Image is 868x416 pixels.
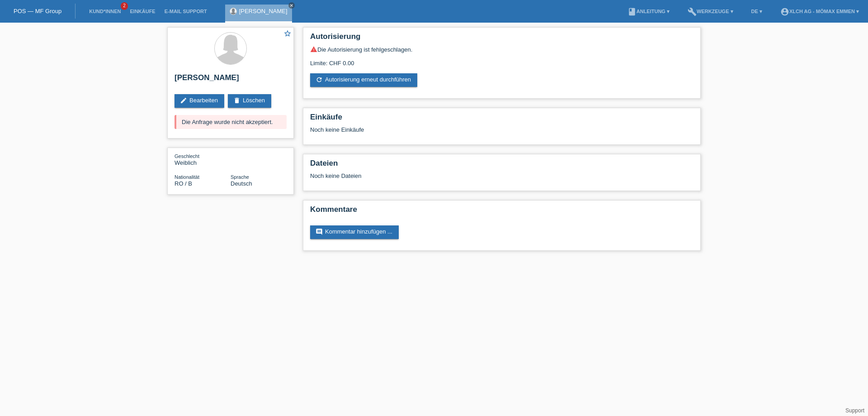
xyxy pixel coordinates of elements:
[747,9,767,14] a: DE ▾
[121,2,128,10] span: 2
[310,46,317,53] i: warning
[310,32,693,46] h2: Autorisierung
[233,97,241,104] i: delete
[175,174,199,180] span: Nationalität
[175,180,192,187] span: Rumänien / B / 18.11.2023
[175,73,287,87] h2: [PERSON_NAME]
[239,8,288,14] a: [PERSON_NAME]
[85,9,125,14] a: Kund*innen
[289,3,294,8] i: close
[175,153,199,159] span: Geschlecht
[125,9,160,14] a: Einkäufe
[310,225,399,239] a: commentKommentar hinzufügen ...
[623,9,674,14] a: bookAnleitung ▾
[231,174,249,180] span: Sprache
[160,9,212,14] a: E-Mail Support
[175,153,231,166] div: Weiblich
[683,9,738,14] a: buildWerkzeuge ▾
[776,9,863,14] a: account_circleXLCH AG - Mömax Emmen ▾
[180,97,187,104] i: edit
[310,126,693,140] div: Noch keine Einkäufe
[310,73,417,87] a: refreshAutorisierung erneut durchführen
[175,94,224,108] a: editBearbeiten
[310,205,693,219] h2: Kommentare
[14,8,61,14] a: POS — MF Group
[175,115,287,129] div: Die Anfrage wurde nicht akzeptiert.
[845,407,864,414] a: Support
[288,2,295,9] a: close
[780,7,789,16] i: account_circle
[310,53,693,67] div: Limite: CHF 0.00
[627,7,637,16] i: book
[310,159,693,172] h2: Dateien
[283,29,292,39] a: star_border
[310,46,693,53] div: Die Autorisierung ist fehlgeschlagen.
[316,76,323,83] i: refresh
[283,29,292,38] i: star_border
[310,172,586,179] div: Noch keine Dateien
[310,113,693,126] h2: Einkäufe
[231,180,252,187] span: Deutsch
[688,7,697,16] i: build
[228,94,271,108] a: deleteLöschen
[316,228,323,235] i: comment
